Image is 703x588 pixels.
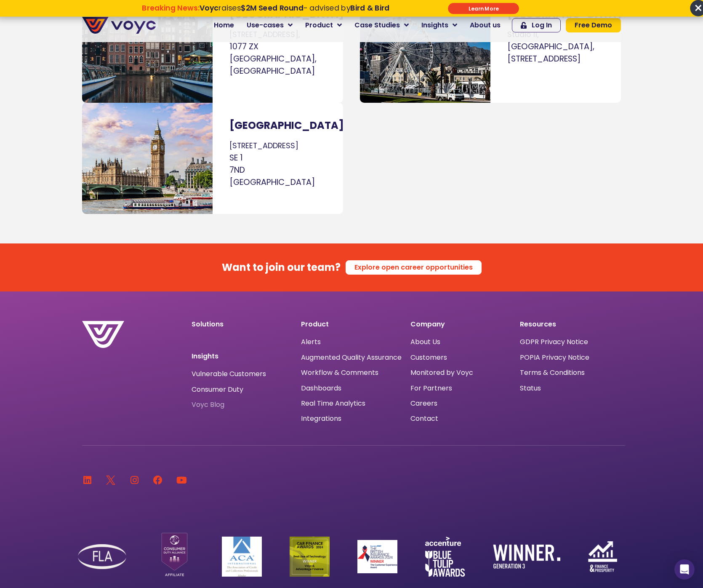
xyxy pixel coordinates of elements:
[425,537,465,577] img: accenture-blue-tulip-awards
[674,559,695,580] div: Open Intercom Messenger
[305,20,333,30] span: Product
[229,41,258,52] span: 1077 ZX
[301,321,402,328] p: Product
[448,3,519,14] div: Submit
[588,541,617,572] img: finance-and-prosperity
[520,321,621,328] p: Resources
[104,3,427,21] div: Breaking News: Voyc raises $2M Seed Round - advised by Bird & Bird
[507,29,604,64] p: Studio 11,
[507,41,594,52] span: [GEOGRAPHIC_DATA],
[354,264,473,271] span: Explore open career opportunities
[208,17,240,34] a: Home
[222,262,341,274] h4: Want to join our team?
[575,22,612,29] span: Free Demo
[470,20,501,30] span: About us
[350,3,389,13] strong: Bird & Bird
[512,18,561,32] a: Log In
[241,3,303,13] strong: $2M Seed Round
[214,20,234,30] span: Home
[421,20,448,30] span: Insights
[507,53,581,64] span: [STREET_ADDRESS]
[346,260,482,275] a: Explore open career opportunities
[229,120,326,132] h3: [GEOGRAPHIC_DATA]
[301,353,402,361] a: Augmented Quality Assurance
[82,17,156,34] img: voyc-full-logo
[354,20,400,30] span: Case Studies
[222,537,262,577] img: ACA
[200,3,389,13] span: raises - advised by
[142,3,200,13] strong: Breaking News:
[192,386,243,393] a: Consumer Duty
[290,537,330,576] img: Car Finance Winner logo
[532,22,552,29] span: Log In
[299,17,348,34] a: Product
[192,371,266,377] a: Vulnerable Customers
[410,321,511,328] p: Company
[200,3,218,13] strong: Voyc
[240,17,299,34] a: Use-cases
[78,544,126,569] img: FLA Logo
[192,319,224,329] a: Solutions
[348,17,415,34] a: Case Studies
[566,18,621,32] a: Free Demo
[229,53,317,77] span: [GEOGRAPHIC_DATA], [GEOGRAPHIC_DATA]
[493,545,560,568] img: winner-generation
[415,17,463,34] a: Insights
[192,353,293,360] p: Insights
[463,17,507,34] a: About us
[229,140,326,188] p: [STREET_ADDRESS]
[247,20,284,30] span: Use-cases
[229,29,326,77] p: [STREET_ADDRESS],
[229,152,315,188] span: SE 1 7ND [GEOGRAPHIC_DATA]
